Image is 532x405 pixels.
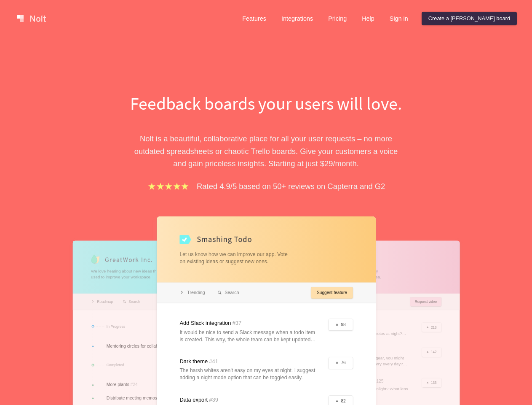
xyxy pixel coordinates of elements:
img: stars.b067e34983.png [147,181,190,191]
a: Create a [PERSON_NAME] board [422,12,517,25]
a: Help [355,12,381,25]
a: Features [235,12,273,25]
a: Integrations [275,12,320,25]
a: Sign in [383,12,415,25]
p: Rated 4.9/5 based on 50+ reviews on Capterra and G2 [197,180,385,192]
h1: Feedback boards your users will love. [121,91,412,116]
a: Pricing [321,12,353,25]
p: Nolt is a beautiful, collaborative place for all your user requests – no more outdated spreadshee... [121,132,412,170]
